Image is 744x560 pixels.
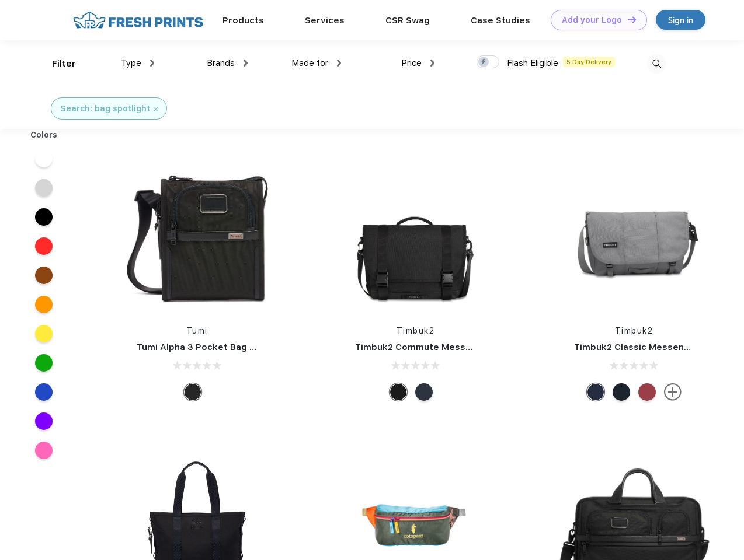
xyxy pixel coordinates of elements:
img: dropdown.png [150,60,154,66]
img: filter_cancel.svg [154,107,158,111]
div: Eco Nautical [587,383,604,401]
div: Eco Black [390,383,407,401]
div: Eco Bookish [638,383,656,401]
img: func=resize&h=266 [557,158,712,313]
div: Eco Monsoon [613,383,630,401]
img: dropdown.png [244,60,248,66]
div: Search: bag spotlight [60,103,150,115]
img: dropdown.png [430,60,434,66]
span: Flash Eligible [507,58,558,68]
div: Eco Nautical [415,383,433,401]
a: Sign in [656,10,705,30]
span: Type [121,58,141,68]
a: Timbuk2 [615,326,653,335]
div: Add your Logo [562,15,622,25]
img: dropdown.png [337,60,341,66]
div: Black [184,383,201,401]
a: Timbuk2 [397,326,435,335]
div: Colors [22,129,67,141]
span: 5 Day Delivery [563,57,615,67]
a: Tumi Alpha 3 Pocket Bag Small [137,342,273,352]
span: Brands [207,58,235,68]
a: Tumi [186,326,208,335]
span: Price [401,58,422,68]
a: Timbuk2 Classic Messenger Bag [574,342,719,352]
span: Made for [291,58,328,68]
img: func=resize&h=266 [338,158,493,313]
img: more.svg [664,383,682,401]
img: desktop_search.svg [647,54,666,73]
img: func=resize&h=266 [119,158,274,313]
div: Filter [52,57,76,71]
a: Timbuk2 Commute Messenger Bag [355,342,512,352]
div: Sign in [668,13,693,27]
img: DT [628,16,636,23]
a: Products [222,15,264,26]
img: fo%20logo%202.webp [69,10,207,30]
